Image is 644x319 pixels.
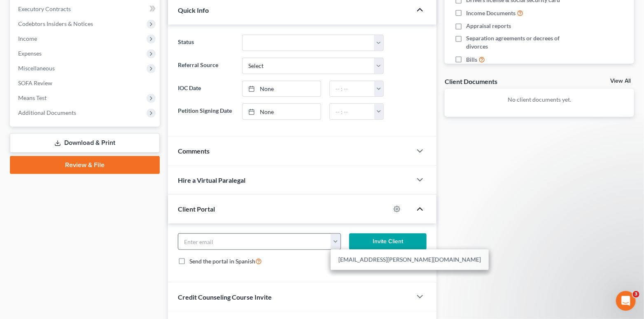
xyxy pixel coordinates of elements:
[18,65,55,72] span: Miscellaneous
[178,293,272,301] span: Credit Counseling Course Invite
[12,2,160,16] a: Executory Contracts
[10,133,160,153] a: Download & Print
[174,58,238,74] label: Referral Source
[178,234,331,249] input: Enter email
[178,147,210,155] span: Comments
[18,94,47,101] span: Means Test
[10,156,160,174] a: Review & File
[18,50,42,57] span: Expenses
[451,95,628,104] p: No client documents yet.
[349,233,427,250] button: Invite Client
[466,56,477,64] span: Bills
[189,258,255,265] span: Send the portal in Spanish
[466,34,580,51] span: Separation agreements or decrees of divorces
[616,291,636,311] iframe: Intercom live chat
[18,35,37,42] span: Income
[174,103,238,120] label: Petition Signing Date
[178,6,209,14] span: Quick Info
[18,20,93,27] span: Codebtors Insiders & Notices
[174,81,238,97] label: IOC Date
[331,253,489,267] a: [EMAIL_ADDRESS][PERSON_NAME][DOMAIN_NAME]
[174,35,238,51] label: Status
[18,109,76,116] span: Additional Documents
[610,78,631,84] a: View All
[633,291,639,298] span: 3
[178,176,245,184] span: Hire a Virtual Paralegal
[18,79,52,86] span: SOFA Review
[12,76,160,91] a: SOFA Review
[445,77,497,86] div: Client Documents
[330,104,374,119] input: -- : --
[178,205,215,213] span: Client Portal
[330,81,374,97] input: -- : --
[466,9,516,17] span: Income Documents
[466,22,511,30] span: Appraisal reports
[18,5,71,12] span: Executory Contracts
[243,104,321,119] a: None
[243,81,321,97] a: None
